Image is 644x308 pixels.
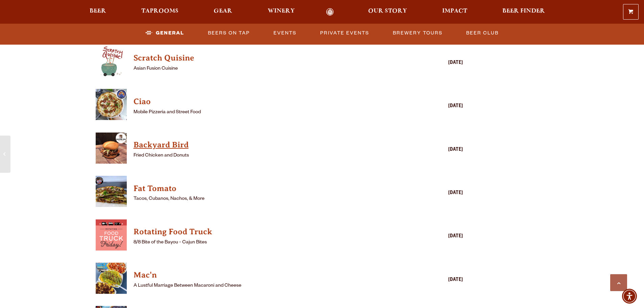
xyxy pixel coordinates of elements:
[96,46,127,77] img: thumbnail food truck
[134,138,406,152] a: View Backyard Bird details (opens in a new window)
[134,96,406,107] h4: Ciao
[96,46,127,80] a: View Scratch Quisine details (opens in a new window)
[85,8,111,16] a: Beer
[96,133,127,164] img: thumbnail food truck
[96,263,127,294] img: thumbnail food truck
[96,89,127,124] a: View Ciao details (opens in a new window)
[409,233,463,241] div: [DATE]
[134,140,406,150] h4: Backyard Bird
[134,53,406,64] h4: Scratch Quisine
[438,8,472,16] a: Impact
[141,8,178,14] span: Taprooms
[502,8,545,14] span: Beer Finder
[134,183,406,194] h4: Fat Tomato
[134,51,406,65] a: View Scratch Quisine details (opens in a new window)
[143,25,187,41] a: General
[134,109,406,117] p: Mobile Pizzeria and Street Food
[134,95,406,109] a: View Ciao details (opens in a new window)
[317,8,343,16] a: Odell Home
[214,8,232,14] span: Gear
[134,268,406,282] a: View Mac'n details (opens in a new window)
[409,189,463,197] div: [DATE]
[409,276,463,284] div: [DATE]
[96,219,127,254] a: View Rotating Food Truck details (opens in a new window)
[263,8,299,16] a: Winery
[205,25,253,41] a: Beers on Tap
[134,270,406,281] h4: Mac'n
[96,176,127,207] img: thumbnail food truck
[442,8,467,14] span: Impact
[90,8,106,14] span: Beer
[134,225,406,239] a: View Rotating Food Truck details (opens in a new window)
[134,227,406,237] h4: Rotating Food Truck
[317,25,372,41] a: Private Events
[96,176,127,211] a: View Fat Tomato details (opens in a new window)
[96,219,127,251] img: thumbnail food truck
[409,59,463,67] div: [DATE]
[463,25,501,41] a: Beer Club
[622,289,637,304] div: Accessibility Menu
[134,195,406,203] p: Tacos, Cubanos, Nachos, & More
[498,8,549,16] a: Beer Finder
[96,133,127,167] a: View Backyard Bird details (opens in a new window)
[271,25,299,41] a: Events
[368,8,407,14] span: Our Story
[96,263,127,298] a: View Mac'n details (opens in a new window)
[134,239,406,247] p: 8/8 Bite of the Bayou - Cajun Bites
[96,89,127,120] img: thumbnail food truck
[268,8,295,14] span: Winery
[209,8,237,16] a: Gear
[610,274,627,291] a: Scroll to top
[134,282,406,290] p: A Lustful Marriage Between Macaroni and Cheese
[390,25,445,41] a: Brewery Tours
[409,102,463,111] div: [DATE]
[409,146,463,154] div: [DATE]
[134,182,406,195] a: View Fat Tomato details (opens in a new window)
[134,152,406,160] p: Fried Chicken and Donuts
[137,8,183,16] a: Taprooms
[134,65,406,73] p: Asian Fusion Cuisine
[364,8,411,16] a: Our Story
